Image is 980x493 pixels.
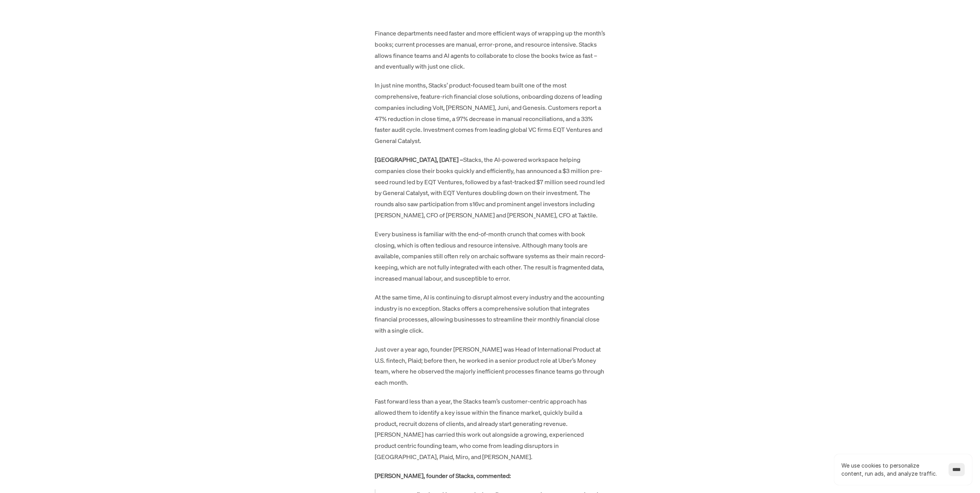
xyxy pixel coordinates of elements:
[375,155,463,164] strong: [GEOGRAPHIC_DATA], [DATE] –
[375,396,606,463] p: Fast forward less than a year, the Stacks team’s customer-centric approach has allowed them to id...
[375,344,606,388] p: Just over a year ago, founder [PERSON_NAME] was Head of International Product at U.S. fintech, Pl...
[841,461,941,478] p: We use cookies to personalize content, run ads, and analyze traffic.
[375,28,606,72] p: Finance departments need faster and more efficient ways of wrapping up the month’s books; current...
[375,229,606,284] p: Every business is familiar with the end-of-month crunch that comes with book closing, which is of...
[375,154,606,221] p: Stacks, the AI-powered workspace helping companies close their books quickly and efficiently, has...
[375,292,606,336] p: At the same time, AI is continuing to disrupt almost every industry and the accounting industry i...
[375,80,606,146] p: In just nine months, Stacks’ product-focused team built one of the most comprehensive, feature-ri...
[91,147,125,152] a: Privacy Policy
[375,471,511,480] strong: [PERSON_NAME], founder of Stacks, commented:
